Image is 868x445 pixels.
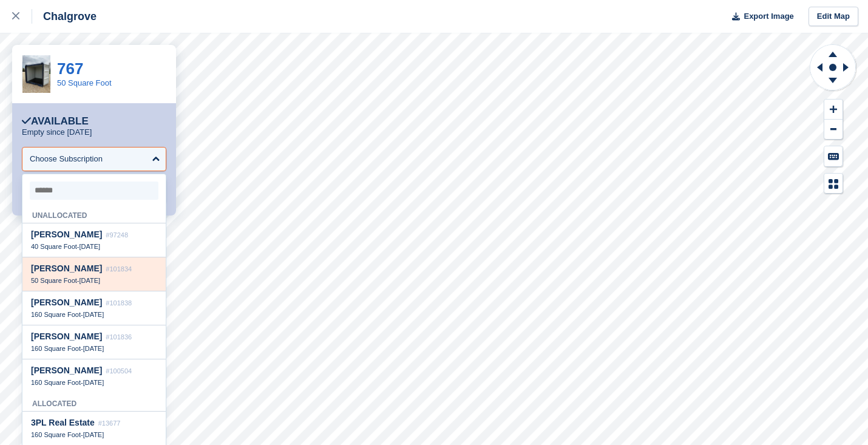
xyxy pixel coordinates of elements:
span: #101838 [106,299,132,307]
span: [DATE] [83,379,104,386]
div: - [31,276,157,285]
div: Available [22,115,89,127]
button: Map Legend [824,174,843,194]
button: Zoom In [824,100,843,120]
span: 160 Square Foot [31,379,81,386]
span: #101834 [106,265,132,273]
span: Export Image [744,10,793,22]
span: #101836 [106,333,132,341]
span: 160 Square Foot [31,311,81,318]
span: [DATE] [80,277,101,284]
span: #100504 [106,367,132,375]
a: 767 [57,59,83,78]
button: Keyboard Shortcuts [824,146,843,166]
span: 40 Square Foot [31,243,77,250]
a: Edit Map [809,7,858,27]
span: [PERSON_NAME] [31,365,102,375]
span: #13677 [98,420,121,427]
div: - [31,430,157,439]
span: [DATE] [80,243,101,250]
span: 50 Square Foot [31,277,77,284]
div: Allocated [22,393,166,412]
span: [DATE] [83,311,104,318]
span: 160 Square Foot [31,431,81,438]
button: Export Image [725,7,794,27]
div: - [31,344,157,353]
span: 160 Square Foot [31,345,81,352]
div: - [31,310,157,319]
span: [PERSON_NAME] [31,331,102,341]
div: Unallocated [22,205,166,223]
button: Zoom Out [824,120,843,140]
span: [PERSON_NAME] [31,297,102,307]
a: 50 Square Foot [57,78,112,87]
span: [PERSON_NAME] [31,229,102,239]
span: [PERSON_NAME] [31,263,102,273]
div: - [31,378,157,387]
div: - [31,242,157,251]
span: #97248 [106,231,128,239]
p: Empty since [DATE] [22,127,92,137]
span: [DATE] [83,345,104,352]
div: Choose Subscription [30,153,103,165]
img: IMG_3782.jpg [22,55,50,92]
div: Chalgrove [32,9,97,24]
span: [DATE] [83,431,104,438]
span: 3PL Real Estate [31,418,95,427]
